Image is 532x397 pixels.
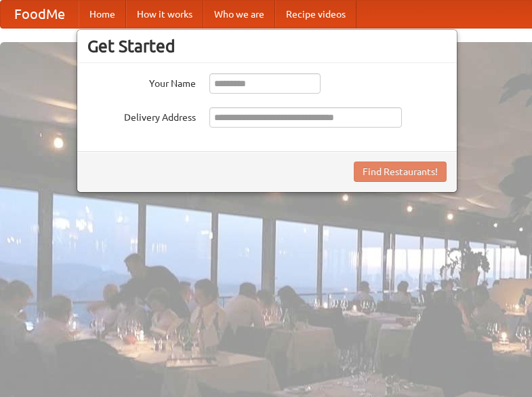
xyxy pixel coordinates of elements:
[126,1,203,28] a: How it works
[203,1,275,28] a: Who we are
[87,107,196,124] label: Delivery Address
[87,36,447,56] h3: Get Started
[87,73,196,90] label: Your Name
[79,1,126,28] a: Home
[354,162,447,182] button: Find Restaurants!
[275,1,356,28] a: Recipe videos
[1,1,79,28] a: FoodMe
